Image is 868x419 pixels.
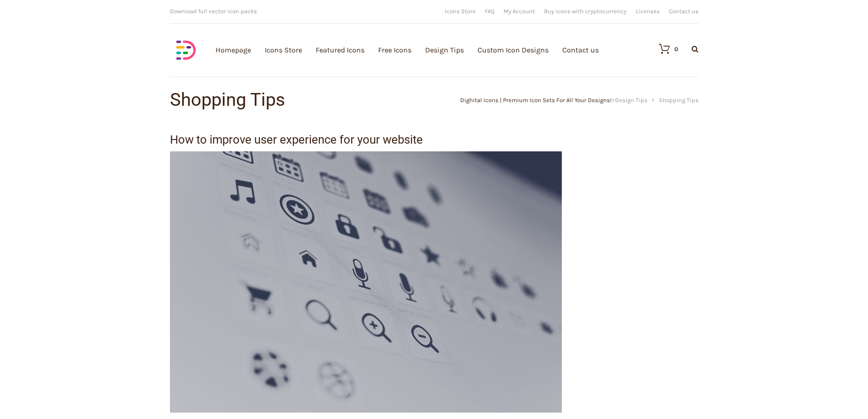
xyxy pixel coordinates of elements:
a: Icons Store [445,8,476,14]
a: FAQ [485,8,494,14]
div: 0 [674,46,678,52]
a: 0 [650,43,678,54]
h1: Shopping Tips [170,91,434,109]
span: Design Tips [615,97,647,103]
a: How to improve user experience for your website [170,133,423,146]
span: Download full vector icon packs [170,8,257,15]
a: My Account [503,8,535,14]
a: Buy icons with cryptocurrency [544,8,627,14]
a: Dighital Icons | Premium Icon Sets For All Your Designs! [460,97,612,103]
a: Contact us [669,8,699,14]
div: > Shopping Tips [434,97,699,103]
img: user experience [170,151,562,413]
a: Licenses [636,8,660,14]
